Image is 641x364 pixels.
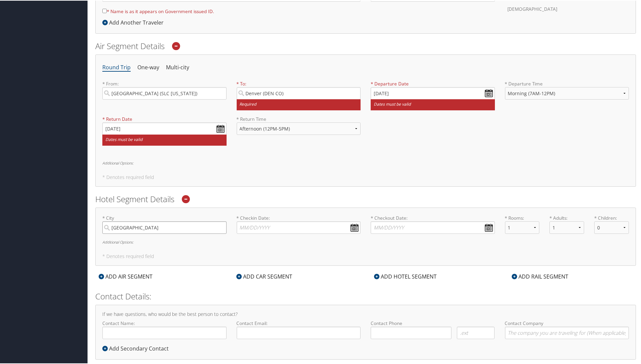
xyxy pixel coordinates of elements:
label: * To: [237,80,361,110]
label: * Return Date [102,115,227,122]
label: * Children: [594,214,629,221]
div: Add Another Traveler [102,18,167,26]
input: * Name is as it appears on Government issued ID. [102,8,107,12]
label: * City [102,214,227,233]
input: City or Airport Code [237,86,361,99]
label: Contact Company [505,319,629,338]
label: * Adults: [549,214,584,221]
li: Round Trip [102,61,131,73]
label: * Checkin Date: [237,214,361,233]
label: * Departure Time [505,80,629,104]
input: * Checkout Date: [371,221,495,233]
label: Contact Email: [237,319,361,338]
input: MM/DD/YYYY [371,86,495,99]
input: Contact Name: [102,326,227,338]
div: ADD AIR SEGMENT [95,272,156,280]
label: * Rooms: [505,214,540,221]
small: Dates must be valid [371,99,495,110]
input: .ext [457,326,495,338]
label: * Checkout Date: [371,214,495,233]
h6: Additional Options: [102,160,629,164]
h4: If we have questions, who would be the best person to contact? [102,311,629,316]
div: ADD RAIL SEGMENT [508,272,572,280]
input: * Checkin Date: [237,221,361,233]
h2: Air Segment Details [95,40,636,51]
h2: Hotel Segment Details [95,193,636,204]
div: ADD CAR SEGMENT [233,272,296,280]
label: Contact Phone [371,319,495,326]
select: * Departure Time [505,86,629,99]
small: Dates must be valid [102,134,227,145]
li: One-way [137,61,159,73]
input: MM/DD/YYYY [102,122,227,134]
h5: * Denotes required field [102,253,629,258]
label: * From: [102,80,227,99]
label: Contact Name: [102,319,227,338]
label: * Name is as it appears on Government issued ID. [102,4,214,17]
h5: * Denotes required field [102,174,629,179]
input: City or Airport Code [102,86,227,99]
h2: Contact Details: [95,290,636,301]
label: [DEMOGRAPHIC_DATA] [508,2,558,15]
input: Contact Email: [237,326,361,338]
div: Add Secondary Contact [102,344,172,352]
label: * Return Time [237,115,361,122]
li: Multi-city [166,61,189,73]
small: Required [237,99,361,110]
div: ADD HOTEL SEGMENT [371,272,440,280]
h6: Additional Options: [102,240,629,243]
label: * Departure Date [371,80,495,86]
input: Contact Company [505,326,629,338]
